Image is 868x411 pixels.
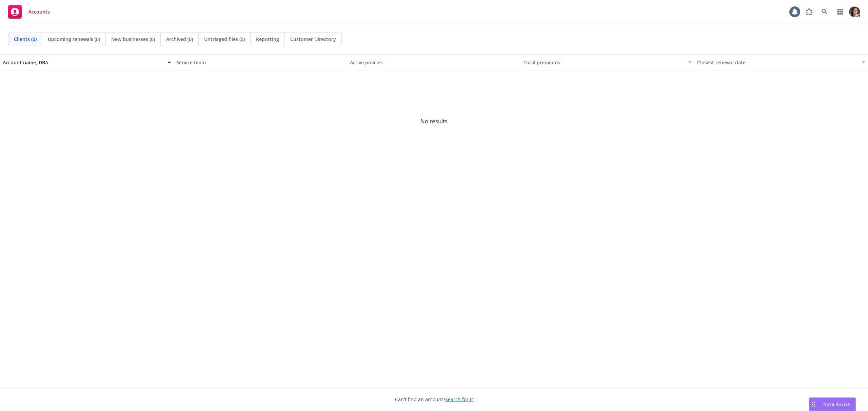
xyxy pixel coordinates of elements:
a: Switch app [833,5,847,19]
span: Accounts [28,9,50,15]
span: Clients (0) [14,36,37,43]
a: Search [818,5,831,19]
div: Total premiums [524,59,684,66]
span: New businesses (0) [111,36,155,43]
div: Active policies [350,59,518,66]
span: Can't find an account? [395,396,473,403]
div: Closest renewal date [697,59,858,66]
span: Nova Assist [823,401,850,407]
div: Account name, DBA [3,59,163,66]
button: Service team [174,54,347,70]
img: photo [849,6,860,17]
button: Closest renewal date [694,54,868,70]
div: Drag to move [809,398,818,411]
a: Accounts [5,2,53,21]
span: Customer Directory [290,36,336,43]
a: Search for it [445,396,473,403]
button: Nova Assist [809,397,856,411]
div: Service team [176,59,344,66]
span: Untriaged files (0) [204,36,245,43]
span: Reporting [256,36,279,43]
span: Archived (0) [166,36,193,43]
button: Active policies [347,54,521,70]
span: Upcoming renewals (0) [48,36,100,43]
button: Total premiums [521,54,694,70]
a: Report a Bug [802,5,816,19]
